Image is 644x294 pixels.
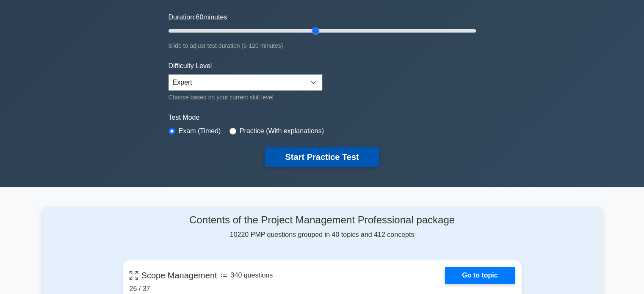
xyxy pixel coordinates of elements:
[169,41,476,51] div: Slide to adjust test duration (5-120 minutes)
[445,267,514,284] a: Go to topic
[169,61,212,71] label: Difficulty Level
[123,214,522,240] div: 10220 PMP questions grouped in 40 topics and 412 concepts
[169,113,476,123] label: Test Mode
[265,147,379,167] button: Start Practice Test
[179,126,221,136] label: Exam (Timed)
[240,126,324,136] label: Practice (With explanations)
[123,214,522,226] h4: Contents of the Project Management Professional package
[169,92,322,102] div: Choose based on your current skill level
[169,12,227,22] label: Duration: minutes
[196,14,203,21] span: 60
